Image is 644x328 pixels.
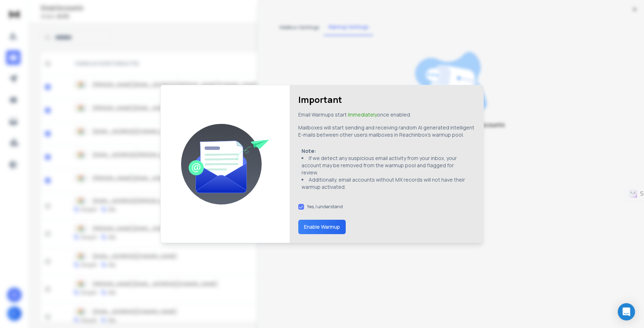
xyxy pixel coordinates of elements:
div: Open Intercom Messenger [618,303,635,320]
p: Note: [302,147,471,155]
li: Additionally, email accounts without MX records will not have their warmup activated. [302,176,471,191]
p: Mailboxes will start sending and receiving random AI generated intelligent E-mails between other ... [298,124,475,138]
label: Yes, I understand [307,204,343,210]
p: Email Warmups start once enabled. [298,111,411,118]
span: Immediately [348,111,377,118]
button: Enable Warmup [298,220,346,234]
h1: Important [298,94,342,105]
li: If we detect any suspicious email activity from your inbox, your account may be removed from the ... [302,155,471,176]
